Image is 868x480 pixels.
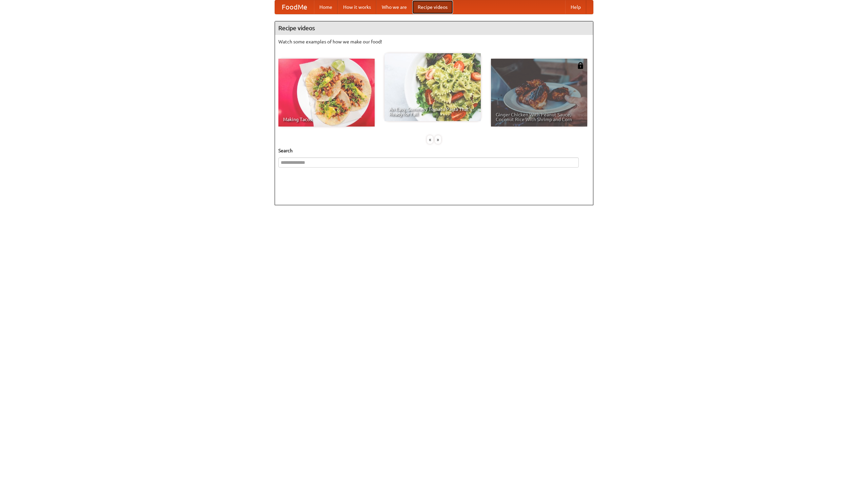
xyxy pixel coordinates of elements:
span: An Easy, Summery Tomato Pasta That's Ready for Fall [389,107,476,116]
img: 483408.png [577,62,584,69]
h5: Search [278,147,590,154]
div: » [435,135,441,144]
a: Home [314,0,338,14]
p: Watch some examples of how we make our food! [278,38,590,45]
a: Recipe videos [412,0,453,14]
a: Who we are [376,0,412,14]
a: An Easy, Summery Tomato Pasta That's Ready for Fall [384,53,481,121]
a: How it works [338,0,376,14]
a: Help [565,0,586,14]
span: Making Tacos [283,117,370,122]
a: Making Tacos [278,59,375,127]
a: FoodMe [275,0,314,14]
h4: Recipe videos [275,21,593,35]
div: « [427,135,433,144]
